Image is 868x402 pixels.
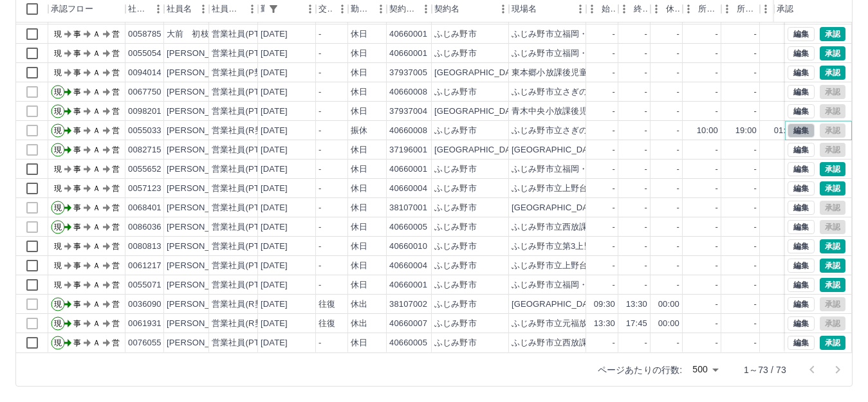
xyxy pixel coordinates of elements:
[319,67,321,79] div: -
[820,66,845,80] button: 承認
[261,260,288,272] div: [DATE]
[754,221,757,233] div: -
[434,86,477,98] div: ふじみ野市
[261,86,288,98] div: [DATE]
[677,67,679,79] div: -
[788,316,815,331] button: 編集
[613,105,615,118] div: -
[112,126,120,135] text: 営
[512,221,638,233] div: ふじみ野市立西放課後児童クラブ
[351,144,367,156] div: 休日
[512,144,600,156] div: [GEOGRAPHIC_DATA]
[351,163,367,176] div: 休日
[212,183,279,195] div: 営業社員(PT契約)
[754,86,757,98] div: -
[716,260,718,272] div: -
[351,28,367,41] div: 休日
[319,48,321,60] div: -
[351,125,367,137] div: 振休
[128,260,162,272] div: 0061217
[128,221,162,233] div: 0086036
[677,202,679,214] div: -
[754,105,757,118] div: -
[434,48,477,60] div: ふじみ野市
[212,125,274,137] div: 営業社員(R契約)
[687,360,723,379] div: 500
[716,221,718,233] div: -
[716,28,718,41] div: -
[319,105,321,118] div: -
[613,28,615,41] div: -
[167,163,237,176] div: [PERSON_NAME]
[645,125,647,137] div: -
[512,163,732,176] div: ふじみ野市立福岡・第２福岡・第３福岡放課後児童クラブ
[389,202,427,214] div: 38107001
[93,165,100,174] text: Ａ
[512,86,664,98] div: ふじみ野市立さぎの森放課後児童クラブ
[645,183,647,195] div: -
[351,105,367,118] div: 休日
[677,260,679,272] div: -
[820,239,845,253] button: 承認
[754,67,757,79] div: -
[788,66,815,80] button: 編集
[112,203,120,212] text: 営
[212,202,279,214] div: 営業社員(PT契約)
[351,260,367,272] div: 休日
[319,260,321,272] div: -
[788,201,815,215] button: 編集
[167,202,237,214] div: [PERSON_NAME]
[128,125,162,137] div: 0055033
[512,125,664,137] div: ふじみ野市立さぎの森放課後児童クラブ
[167,67,237,79] div: [PERSON_NAME]
[319,144,321,156] div: -
[73,49,81,58] text: 事
[128,144,162,156] div: 0082715
[261,144,288,156] div: [DATE]
[645,105,647,118] div: -
[261,221,288,233] div: [DATE]
[677,221,679,233] div: -
[677,163,679,176] div: -
[613,86,615,98] div: -
[788,104,815,118] button: 編集
[167,48,237,60] div: [PERSON_NAME]
[128,202,162,214] div: 0068401
[754,28,757,41] div: -
[716,241,718,253] div: -
[351,221,367,233] div: 休日
[512,48,732,60] div: ふじみ野市立福岡・第２福岡・第３福岡放課後児童クラブ
[167,221,237,233] div: [PERSON_NAME]
[351,67,367,79] div: 休日
[261,105,288,118] div: [DATE]
[112,30,120,39] text: 営
[261,48,288,60] div: [DATE]
[54,165,62,174] text: 現
[212,105,279,118] div: 営業社員(PT契約)
[112,87,120,96] text: 営
[697,125,718,137] div: 10:00
[645,28,647,41] div: -
[645,202,647,214] div: -
[774,125,795,137] div: 01:00
[645,163,647,176] div: -
[167,28,209,41] div: 大前 初枝
[167,241,237,253] div: [PERSON_NAME]
[167,86,237,98] div: [PERSON_NAME]
[261,183,288,195] div: [DATE]
[112,145,120,154] text: 営
[93,223,100,232] text: Ａ
[820,336,845,350] button: 承認
[512,202,600,214] div: [GEOGRAPHIC_DATA]
[389,125,427,137] div: 40660008
[613,183,615,195] div: -
[512,241,716,253] div: ふじみ野市立第3上野台・第4上野台放課後児童クラブ
[212,221,279,233] div: 営業社員(PT契約)
[389,221,427,233] div: 40660005
[73,30,81,39] text: 事
[351,202,367,214] div: 休日
[434,28,477,41] div: ふじみ野市
[212,241,279,253] div: 営業社員(PT契約)
[128,105,162,118] div: 0098201
[754,48,757,60] div: -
